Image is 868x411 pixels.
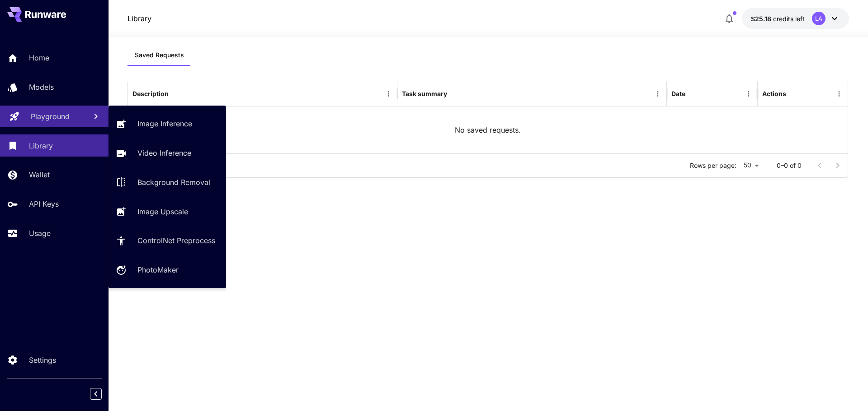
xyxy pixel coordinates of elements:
div: Actions [762,90,786,97]
p: PhotoMaker [137,264,179,275]
a: ControlNet Preprocess [108,230,226,252]
p: No saved requests. [455,125,521,135]
p: Library [29,140,53,151]
a: Background Removal [108,171,226,194]
button: Sort [170,88,182,100]
button: Menu [742,88,755,100]
p: ControlNet Preprocess [137,235,215,246]
span: Saved Requests [135,51,184,59]
p: Home [29,52,49,63]
div: LA [812,12,826,25]
div: Collapse sidebar [97,386,108,402]
p: Image Inference [137,118,192,129]
p: Playground [31,111,70,122]
a: PhotoMaker [108,259,226,281]
div: $25.17617 [751,14,805,23]
span: $25.18 [751,15,773,23]
p: Settings [29,355,56,365]
p: Wallet [29,169,50,180]
p: API Keys [29,199,59,209]
button: Collapse sidebar [90,388,102,400]
button: Menu [833,88,845,100]
div: Task summary [402,90,447,97]
p: Library [127,13,151,24]
div: Description [132,90,169,97]
button: Sort [686,88,699,100]
span: credits left [773,15,805,23]
p: Models [29,82,54,92]
div: 50 [740,159,762,172]
button: Sort [448,88,461,100]
button: Menu [382,88,395,100]
p: Image Upscale [137,206,188,217]
a: Image Upscale [108,200,226,222]
p: Rows per page: [690,161,736,170]
p: Video Inference [137,148,191,158]
a: Image Inference [108,113,226,135]
p: Usage [29,228,51,239]
p: Background Removal [137,177,210,188]
button: Menu [651,88,664,100]
nav: breadcrumb [127,13,151,24]
p: 0–0 of 0 [777,161,802,170]
div: Date [671,90,685,97]
a: Video Inference [108,142,226,164]
button: $25.17617 [742,8,849,29]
